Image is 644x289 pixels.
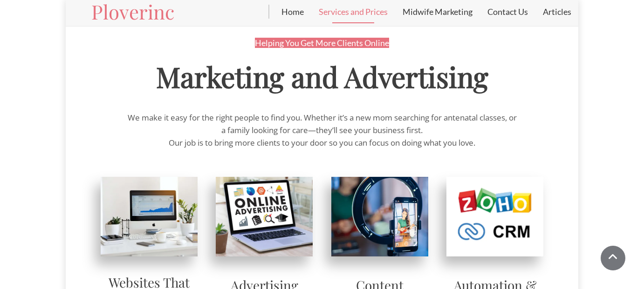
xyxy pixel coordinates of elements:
span: Marketing and Advertising [156,58,488,95]
p: We make it easy for the right people to find you. Whether it’s a new mom searching for antenatal ... [126,111,518,136]
a: Ploverinc [91,2,174,21]
span: Helping You Get More Clients Online [255,38,389,48]
p: Our job is to bring more clients to your door so you can focus on doing what you love. [126,136,518,149]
